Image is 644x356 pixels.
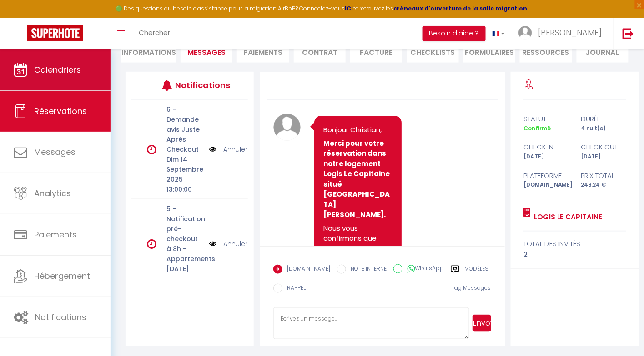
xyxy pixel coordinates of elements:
[166,154,203,194] p: Dim 14 Septembre 2025 13:00:00
[7,4,35,31] button: Ouvrir le widget de chat LiveChat
[237,40,289,63] li: Paiements
[132,18,177,49] a: Chercher
[577,40,629,63] li: Journal
[34,229,77,240] span: Paiements
[166,104,203,154] p: 6 - Demande avis Juste Après Checkout
[34,188,71,199] span: Analytics
[282,265,330,275] label: [DOMAIN_NAME]
[523,249,626,260] div: 2
[345,5,353,12] a: ICI
[575,114,632,124] div: durée
[518,142,575,153] div: check in
[423,26,486,41] button: Besoin d'aide ?
[463,40,515,63] li: FORMULAIRES
[346,265,387,275] label: NOTE INTERNE
[518,26,532,40] img: ...
[394,5,528,12] a: créneaux d'ouverture de la salle migration
[575,181,632,189] div: 248.24 €
[34,270,90,282] span: Hébergement
[512,18,613,49] a: ... [PERSON_NAME]
[323,125,382,134] span: Bonjour Christian,
[323,138,391,220] strong: Merci pour votre réservation dans notre logement Logis Le Capitaine situé [GEOGRAPHIC_DATA] [PERS...
[187,47,226,58] span: Messages
[538,27,602,38] span: [PERSON_NAME]
[223,144,247,154] a: Annuler
[575,153,632,161] div: [DATE]
[34,105,87,117] span: Réservations
[575,142,632,153] div: check out
[518,153,575,161] div: [DATE]
[518,114,575,124] div: statut
[523,124,551,132] span: Confirmé
[282,284,306,294] label: RAPPEL
[27,25,83,41] img: Super Booking
[121,40,176,63] li: Informations
[34,64,81,75] span: Calendriers
[294,40,346,63] li: Contrat
[575,124,632,133] div: 4 nuit(s)
[35,311,86,323] span: Notifications
[139,28,170,37] span: Chercher
[166,264,203,284] p: [DATE] 04:00:00
[223,239,247,249] a: Annuler
[402,264,444,274] label: WhatsApp
[34,146,75,158] span: Messages
[623,28,634,39] img: logout
[175,75,224,95] h3: Notifications
[575,170,632,181] div: Prix total
[518,170,575,181] div: Plateforme
[166,204,203,264] p: 5 - Notification pré-checkout à 8h - Appartements
[464,265,488,276] label: Modèles
[531,212,603,222] a: Logis Le Capitaine
[520,40,572,63] li: Ressources
[473,315,491,332] button: Envoyer
[407,40,459,63] li: CHECKLISTS
[273,114,301,141] img: avatar.png
[350,40,402,63] li: Facture
[452,284,491,292] span: Tag Messages
[518,181,575,189] div: [DOMAIN_NAME]
[209,239,216,249] img: NO IMAGE
[523,238,626,249] div: total des invités
[209,144,216,154] img: NO IMAGE
[323,223,392,264] p: Nous vous confirmons que votre arrivée aura lieu le :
